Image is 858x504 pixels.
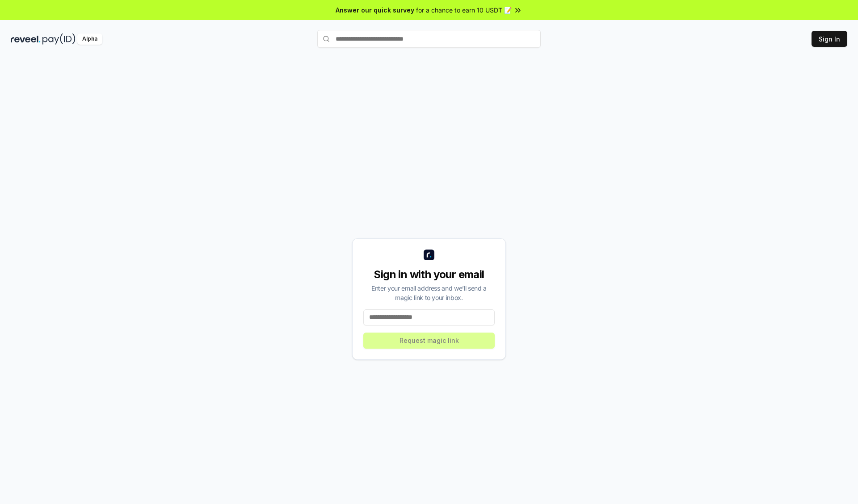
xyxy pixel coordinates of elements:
span: for a chance to earn 10 USDT 📝 [416,5,512,15]
div: Alpha [77,33,102,45]
span: Answer our quick survey [336,5,414,15]
div: Enter your email address and we’ll send a magic link to your inbox. [363,283,495,302]
button: Sign In [812,31,847,47]
div: Sign in with your email [363,267,495,282]
img: reveel_dark [11,33,41,45]
img: logo_small [424,250,434,260]
img: pay_id [42,33,76,45]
